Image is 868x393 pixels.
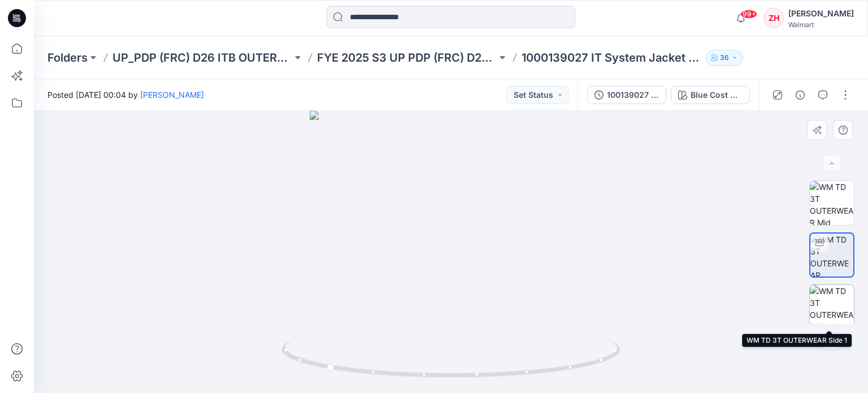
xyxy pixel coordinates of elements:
[810,234,853,277] img: WM TD 3T OUTERWEAR Turntable with Avatar
[691,89,743,101] div: Blue Cost Combo 2
[522,50,701,66] p: 1000139027 IT System Jacket 1026
[671,86,750,104] button: Blue Cost Combo 2
[47,89,204,101] span: Posted [DATE] 00:04 by
[587,86,666,104] button: 100139027 100139028 ITB System Jacket 1004
[740,10,757,19] span: 99+
[810,285,854,329] img: WM TD 3T OUTERWEAR Side 1
[47,50,88,66] a: Folders
[788,7,854,20] div: [PERSON_NAME]
[140,90,204,100] a: [PERSON_NAME]
[720,51,729,64] p: 36
[810,181,854,225] img: WM TD 3T OUTERWEAR Mid Colorway wo Avatar
[607,89,659,101] div: 100139027 100139028 ITB System Jacket 1004
[706,50,743,66] button: 36
[788,20,854,29] div: Walmart
[317,50,497,66] a: FYE 2025 S3 UP PDP (FRC) D26 Baby & Toddler Boy Outerwear
[763,8,784,28] div: ZH
[791,86,809,104] button: Details
[112,50,292,66] a: UP_PDP (FRC) D26 ITB OUTERWEAR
